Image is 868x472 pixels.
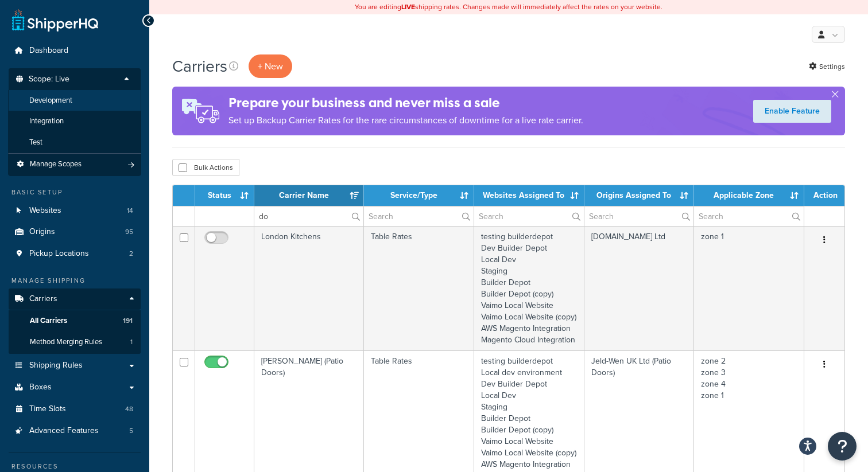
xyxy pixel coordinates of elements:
[9,200,141,221] a: Websites 14
[130,337,133,347] span: 1
[694,206,804,226] input: Search
[9,377,141,398] a: Boxes
[694,185,804,206] th: Applicable Zone: activate to sort column ascending
[809,58,845,75] a: Settings
[195,185,254,206] th: Status: activate to sort column ascending
[29,138,42,147] span: Test
[29,361,83,370] span: Shipping Rules
[9,221,141,243] a: Origins 95
[172,55,227,77] h1: Carriers
[12,9,98,32] a: ShipperHQ Home
[9,243,141,264] li: Pickup Locations
[29,116,64,126] span: Integration
[29,227,55,237] span: Origins
[228,93,583,112] h4: Prepare your business and never miss a sale
[125,404,133,414] span: 48
[29,294,57,304] span: Carriers
[8,90,141,111] li: Development
[249,54,292,78] button: + New
[30,316,67,326] span: All Carriers
[584,206,694,226] input: Search
[30,159,82,169] span: Manage Scopes
[9,462,141,471] div: Resources
[9,288,141,354] li: Carriers
[9,243,141,264] a: Pickup Locations 2
[129,249,133,259] span: 2
[29,383,52,392] span: Boxes
[129,426,133,436] span: 5
[172,87,228,135] img: ad-rules-rateshop-fe6ec290ccb7230408bd80ed9643f0289d75e0ffd9eb532fc0e269fcd187b520.png
[9,40,141,61] a: Dashboard
[364,206,473,226] input: Search
[9,276,141,286] div: Manage Shipping
[127,206,133,216] span: 14
[29,75,69,84] span: Scope: Live
[254,206,363,226] input: Search
[9,331,141,353] li: Method Merging Rules
[474,206,584,226] input: Search
[30,337,102,347] span: Method Merging Rules
[9,188,141,197] div: Basic Setup
[9,420,141,442] a: Advanced Features 5
[401,2,415,12] b: LIVE
[364,226,474,350] td: Table Rates
[228,112,583,128] p: Set up Backup Carrier Rates for the rare circumstances of downtime for a live rate carrier.
[8,111,141,132] li: Integration
[29,46,68,56] span: Dashboard
[364,185,474,206] th: Service/Type: activate to sort column ascending
[125,227,133,237] span: 95
[9,399,141,420] li: Time Slots
[14,159,135,169] a: Manage Scopes
[9,288,141,310] a: Carriers
[9,420,141,442] li: Advanced Features
[172,159,239,176] button: Bulk Actions
[804,185,844,206] th: Action
[828,432,857,461] button: Open Resource Center
[9,310,141,331] li: All Carriers
[29,404,66,414] span: Time Slots
[29,96,72,106] span: Development
[9,200,141,221] li: Websites
[29,426,99,436] span: Advanced Features
[474,226,584,350] td: testing builderdepot Dev Builder Depot Local Dev Staging Builder Depot Builder Depot (copy) Vaimo...
[694,226,804,350] td: zone 1
[753,100,831,123] a: Enable Feature
[9,310,141,331] a: All Carriers 191
[9,331,141,353] a: Method Merging Rules 1
[9,221,141,243] li: Origins
[584,185,695,206] th: Origins Assigned To: activate to sort column ascending
[584,226,695,350] td: [DOMAIN_NAME] Ltd
[254,226,364,350] td: London Kitchens
[254,185,364,206] th: Carrier Name: activate to sort column ascending
[123,316,133,326] span: 191
[29,249,89,259] span: Pickup Locations
[474,185,584,206] th: Websites Assigned To: activate to sort column ascending
[8,132,141,153] li: Test
[9,355,141,376] a: Shipping Rules
[29,206,61,216] span: Websites
[9,399,141,420] a: Time Slots 48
